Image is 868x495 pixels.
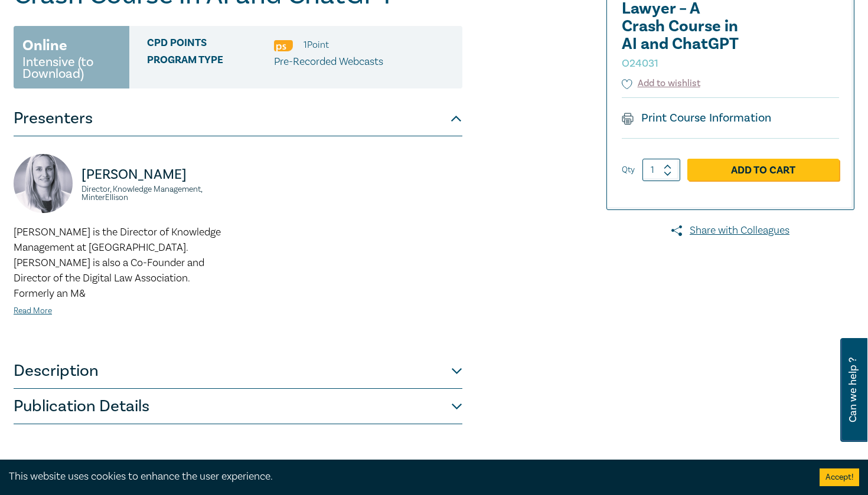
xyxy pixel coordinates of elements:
[304,37,329,53] li: 1 Point
[22,35,67,56] h3: Online
[622,110,771,126] a: Print Course Information
[642,159,680,181] input: 1
[606,223,854,238] a: Share with Colleagues
[274,54,383,70] p: Pre-Recorded Webcasts
[847,345,859,435] span: Can we help ?
[14,353,462,389] button: Description
[622,163,635,176] label: Qty
[820,468,859,486] button: Accept cookies
[81,165,231,184] p: [PERSON_NAME]
[14,225,221,300] span: [PERSON_NAME] is the Director of Knowledge Management at [GEOGRAPHIC_DATA]. [PERSON_NAME] is also...
[147,37,274,53] span: CPD Points
[14,389,462,424] button: Publication Details
[622,57,658,70] small: O24031
[14,306,52,316] a: Read More
[14,101,462,136] button: Presenters
[22,56,120,80] small: Intensive (to Download)
[622,77,700,90] button: Add to wishlist
[147,54,274,70] span: Program type
[687,159,839,181] a: Add to Cart
[9,469,802,484] div: This website uses cookies to enhance the user experience.
[14,154,73,213] img: https://s3.ap-southeast-2.amazonaws.com/leo-cussen-store-production-content/Contacts/Sarah%20Jaco...
[81,185,231,202] small: Director, Knowledge Management, MinterEllison
[274,40,293,51] img: Professional Skills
